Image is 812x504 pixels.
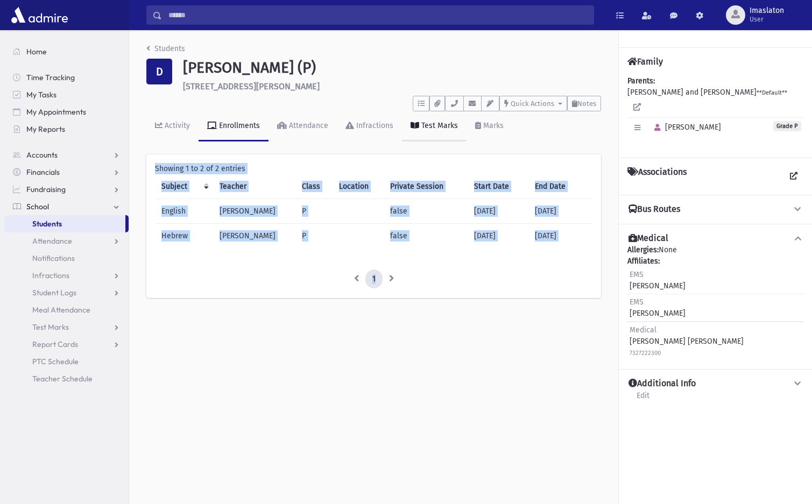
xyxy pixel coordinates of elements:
[26,90,57,100] span: My Tasks
[213,223,295,248] td: [PERSON_NAME]
[627,378,803,389] button: Additional Info
[4,250,129,267] a: Notifications
[627,245,659,254] b: Allergies:
[4,86,129,103] a: My Tasks
[468,198,529,223] td: [DATE]
[528,223,592,248] td: [DATE]
[146,111,199,141] a: Activity
[4,370,129,387] a: Teacher Schedule
[333,174,384,199] th: Location
[567,96,601,111] button: Notes
[773,121,801,131] span: Grade P
[4,301,129,318] a: Meal Attendance
[627,167,687,186] h4: Associations
[750,6,784,15] span: Imaslaton
[4,353,129,370] a: PTC Schedule
[4,215,125,232] a: Students
[295,223,333,248] td: P
[32,305,90,315] span: Meal Attendance
[183,81,601,91] h6: [STREET_ADDRESS][PERSON_NAME]
[4,120,129,138] a: My Reports
[4,43,129,60] a: Home
[4,164,129,181] a: Financials
[32,374,93,384] span: Teacher Schedule
[32,236,72,246] span: Attendance
[213,174,295,199] th: Teacher
[26,184,66,194] span: Fundraising
[295,198,333,223] td: P
[26,107,86,117] span: My Appointments
[630,297,644,307] span: EMS
[630,269,686,292] div: [PERSON_NAME]
[4,284,129,301] a: Student Logs
[4,318,129,336] a: Test Marks
[26,167,60,177] span: Financials
[146,44,185,53] a: Students
[630,296,686,319] div: [PERSON_NAME]
[32,288,76,297] span: Student Logs
[4,69,129,86] a: Time Tracking
[419,121,458,130] div: Test Marks
[155,198,213,223] td: English
[649,123,721,132] span: [PERSON_NAME]
[32,219,62,229] span: Students
[384,174,468,199] th: Private Session
[627,204,803,215] button: Bus Routes
[627,244,803,360] div: None
[630,350,661,357] small: 7327222300
[32,322,69,332] span: Test Marks
[213,198,295,223] td: [PERSON_NAME]
[32,271,69,280] span: Infractions
[468,174,529,199] th: Start Date
[4,198,129,215] a: School
[295,174,333,199] th: Class
[629,233,668,244] h4: Medical
[146,59,172,84] div: D
[627,76,655,86] b: Parents:
[269,111,337,141] a: Attendance
[627,75,803,149] div: [PERSON_NAME] and [PERSON_NAME]
[629,378,696,389] h4: Additional Info
[4,103,129,120] a: My Appointments
[402,111,467,141] a: Test Marks
[337,111,402,141] a: Infractions
[199,111,269,141] a: Enrollments
[629,204,680,215] h4: Bus Routes
[162,5,594,25] input: Search
[468,223,529,248] td: [DATE]
[183,59,601,77] h1: [PERSON_NAME] (P)
[528,198,592,223] td: [DATE]
[155,223,213,248] td: Hebrew
[4,336,129,353] a: Report Cards
[32,339,78,349] span: Report Cards
[627,257,660,266] b: Affiliates:
[26,124,65,134] span: My Reports
[630,270,644,279] span: EMS
[4,146,129,164] a: Accounts
[163,121,190,130] div: Activity
[26,202,49,211] span: School
[146,43,185,59] nav: breadcrumb
[354,121,393,130] div: Infractions
[4,232,129,250] a: Attendance
[636,389,650,409] a: Edit
[784,167,803,186] a: View all Associations
[384,223,468,248] td: false
[630,325,656,335] span: Medical
[577,100,596,108] span: Notes
[9,4,70,26] img: AdmirePro
[217,121,260,130] div: Enrollments
[155,163,592,174] div: Showing 1 to 2 of 2 entries
[384,198,468,223] td: false
[630,324,744,358] div: [PERSON_NAME] [PERSON_NAME]
[26,73,75,82] span: Time Tracking
[750,15,784,24] span: User
[627,233,803,244] button: Medical
[365,269,383,289] a: 1
[481,121,504,130] div: Marks
[627,56,663,67] h4: Family
[287,121,328,130] div: Attendance
[26,47,47,56] span: Home
[4,267,129,284] a: Infractions
[467,111,512,141] a: Marks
